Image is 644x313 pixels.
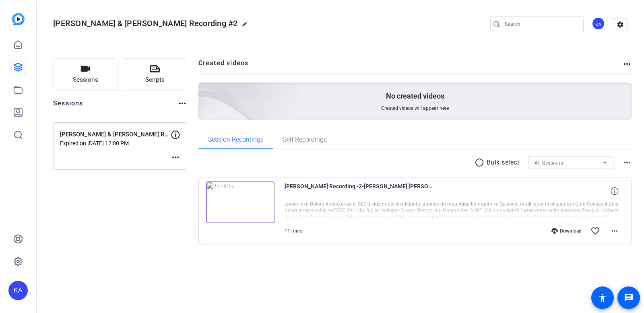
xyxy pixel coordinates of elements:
span: [PERSON_NAME] Recording -2-[PERSON_NAME] [PERSON_NAME]-2025-10-03-11-41-46-677-0 [285,181,433,201]
mat-icon: message [624,293,634,303]
div: Download [547,228,586,234]
span: Self Recordings [283,136,327,143]
mat-icon: accessibility [598,293,607,303]
p: [PERSON_NAME] & [PERSON_NAME] Recording #2 [60,130,171,139]
img: blue-gradient.svg [12,13,25,25]
p: No created videos [386,91,444,101]
h2: Created videos [198,58,623,74]
h2: Sessions [53,99,83,114]
mat-icon: more_horiz [622,158,632,167]
span: Session Recordings [208,136,264,143]
span: Created videos will appear here [381,105,449,111]
button: Sessions [53,58,118,91]
input: Search [505,19,577,29]
div: KA [592,17,605,30]
p: Bulk select [487,158,520,167]
p: Expired on [DATE] 12:00 PM [60,140,171,146]
mat-icon: more_horiz [178,99,187,108]
span: Sessions [73,75,98,84]
span: [PERSON_NAME] & [PERSON_NAME] Recording #2 [53,19,238,28]
span: All Sessions [535,160,563,166]
mat-icon: edit [242,21,252,31]
span: 11 mins [285,228,302,234]
div: KA [8,281,28,300]
mat-icon: more_horiz [171,152,180,162]
span: Scripts [145,75,165,84]
img: Creted videos background [108,3,300,177]
mat-icon: more_horiz [622,59,632,69]
mat-icon: favorite_border [590,226,600,236]
img: thumb-nail [206,181,275,223]
button: Scripts [123,58,188,91]
mat-icon: more_horiz [610,226,619,236]
ngx-avatar: Kelly Anthony [592,17,606,31]
mat-icon: settings [612,19,628,31]
mat-icon: radio_button_unchecked [475,158,487,167]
